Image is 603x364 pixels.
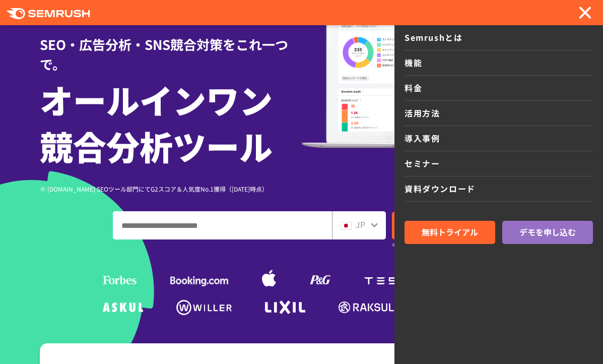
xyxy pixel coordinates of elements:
span: デモを申し込む [519,226,576,239]
a: セミナー [405,151,593,176]
div: ※ [DOMAIN_NAME] SEOツール部門にてG2スコア＆人気度No.1獲得（[DATE]時点） [40,184,302,194]
a: 無料で分析する [392,212,491,239]
input: ドメイン、キーワードまたはURLを入力してください [113,212,331,239]
a: Semrushとは [405,25,593,50]
h1: オールインワン 競合分析ツール [40,76,302,169]
small: ※7日間無料でお試し。自動課金なし。 [392,240,463,250]
a: 機能 [405,50,593,76]
a: 無料トライアル [405,221,495,244]
a: 料金 [405,76,593,101]
span: JP [356,218,365,230]
div: SEO・広告分析・SNS競合対策をこれ一つで。 [40,19,302,74]
a: デモを申し込む [502,221,593,244]
span: 無料トライアル [422,226,478,239]
a: 導入事例 [405,126,593,151]
a: 活用方法 [405,101,593,126]
a: 資料ダウンロード [405,176,593,202]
